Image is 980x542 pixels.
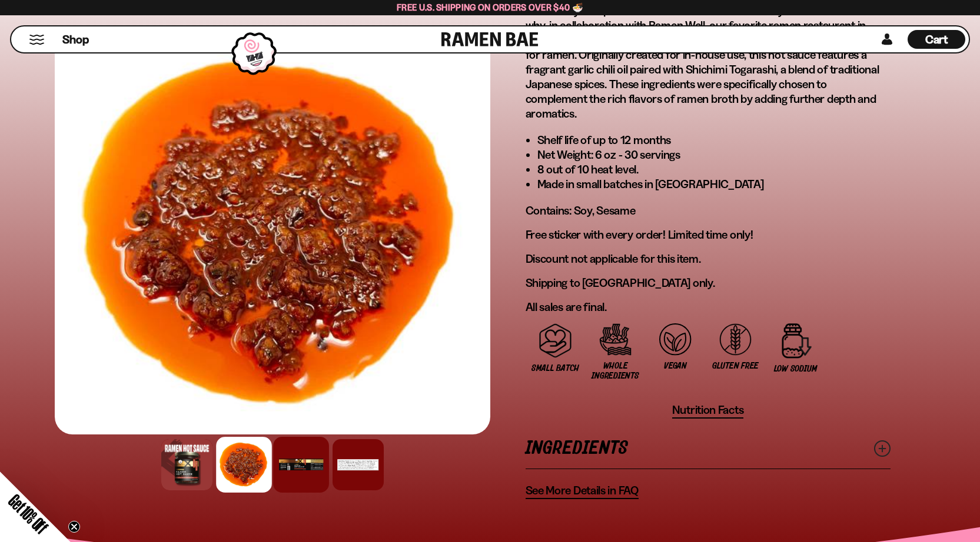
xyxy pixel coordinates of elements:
span: Cart [925,32,948,46]
span: Free sticker with every order! Limited time only! [526,227,753,242]
span: Shipping to [GEOGRAPHIC_DATA] only. [526,276,715,290]
span: Nutrition Facts [672,403,744,417]
span: Vegan [664,361,687,371]
span: Shop [62,32,89,48]
a: Ingredients [526,428,891,469]
span: Free U.S. Shipping on Orders over $40 🍜 [397,2,583,13]
span: See More Details in FAQ [526,483,639,498]
button: Mobile Menu Trigger [29,35,45,45]
span: Discount not applicable for this item. [526,252,701,266]
span: Whole Ingredients [592,361,640,381]
a: See More Details in FAQ [526,483,639,499]
li: Made in small batches in [GEOGRAPHIC_DATA] [537,177,891,192]
button: Close teaser [68,521,80,533]
button: Nutrition Facts [672,403,744,419]
li: Net Weight: 6 oz - 30 servings [537,148,891,162]
span: Small Batch [531,363,579,373]
a: Cart [908,26,965,52]
span: Get 10% Off [5,491,51,537]
li: 8 out of 10 heat level. [537,162,891,177]
p: All sales are final. [526,300,891,315]
span: Low Sodium [774,364,818,374]
a: Shop [62,30,89,49]
span: Contains: Soy, Sesame [526,203,636,218]
li: Shelf life of up to 12 months [537,133,891,148]
span: Gluten Free [712,361,759,371]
